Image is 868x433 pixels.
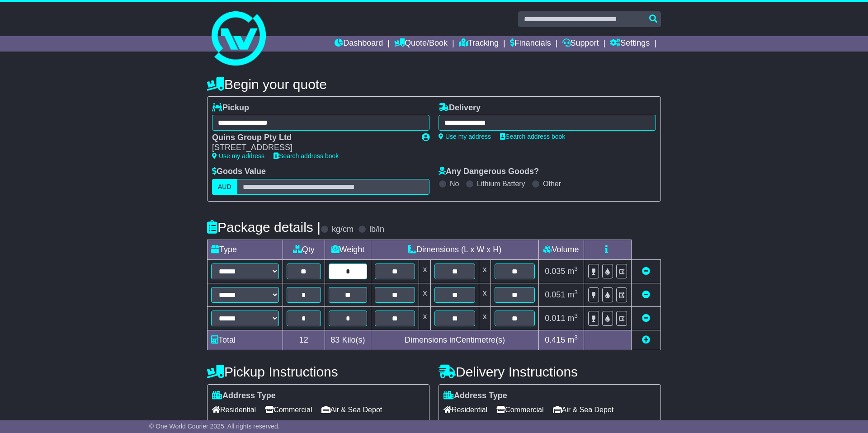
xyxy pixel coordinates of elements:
[208,330,283,350] td: Total
[212,403,256,417] span: Residential
[283,240,325,259] td: Qty
[459,36,499,52] a: Tracking
[545,267,565,276] span: 0.035
[642,267,650,276] a: Remove this item
[371,330,539,350] td: Dimensions in Centimetre(s)
[538,240,584,259] td: Volume
[419,283,431,306] td: x
[212,391,276,401] label: Address Type
[642,290,650,299] a: Remove this item
[543,179,561,188] label: Other
[443,391,507,401] label: Address Type
[335,36,383,52] a: Dashboard
[574,334,578,341] sup: 3
[330,335,340,344] span: 83
[369,225,384,235] label: lb/in
[574,265,578,272] sup: 3
[207,220,321,235] h4: Package details |
[574,289,578,296] sup: 3
[574,312,578,319] sup: 3
[419,306,431,330] td: x
[477,179,525,188] label: Lithium Battery
[212,167,266,177] label: Goods Value
[439,103,481,113] label: Delivery
[642,335,650,344] a: Add new item
[642,314,650,323] a: Remove this item
[567,290,578,299] span: m
[212,152,264,160] a: Use my address
[325,240,371,259] td: Weight
[419,259,431,283] td: x
[212,133,413,143] div: Quins Group Pty Ltd
[394,36,448,52] a: Quote/Book
[545,314,565,323] span: 0.011
[567,335,578,344] span: m
[283,330,325,350] td: 12
[149,423,280,430] span: © One World Courier 2025. All rights reserved.
[479,283,491,306] td: x
[567,267,578,276] span: m
[208,240,283,259] td: Type
[450,179,459,188] label: No
[439,364,661,379] h4: Delivery Instructions
[496,403,543,417] span: Commercial
[500,133,565,140] a: Search address book
[321,403,382,417] span: Air & Sea Depot
[212,143,413,153] div: [STREET_ADDRESS]
[325,330,371,350] td: Kilo(s)
[510,36,551,52] a: Financials
[439,167,539,177] label: Any Dangerous Goods?
[207,77,661,92] h4: Begin your quote
[553,403,614,417] span: Air & Sea Depot
[332,225,354,235] label: kg/cm
[439,133,491,140] a: Use my address
[371,240,539,259] td: Dimensions (L x W x H)
[212,103,249,113] label: Pickup
[545,335,565,344] span: 0.415
[610,36,650,52] a: Settings
[207,364,429,379] h4: Pickup Instructions
[545,290,565,299] span: 0.051
[443,403,487,417] span: Residential
[265,403,312,417] span: Commercial
[562,36,599,52] a: Support
[212,179,237,195] label: AUD
[479,306,491,330] td: x
[479,259,491,283] td: x
[274,152,339,160] a: Search address book
[567,314,578,323] span: m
